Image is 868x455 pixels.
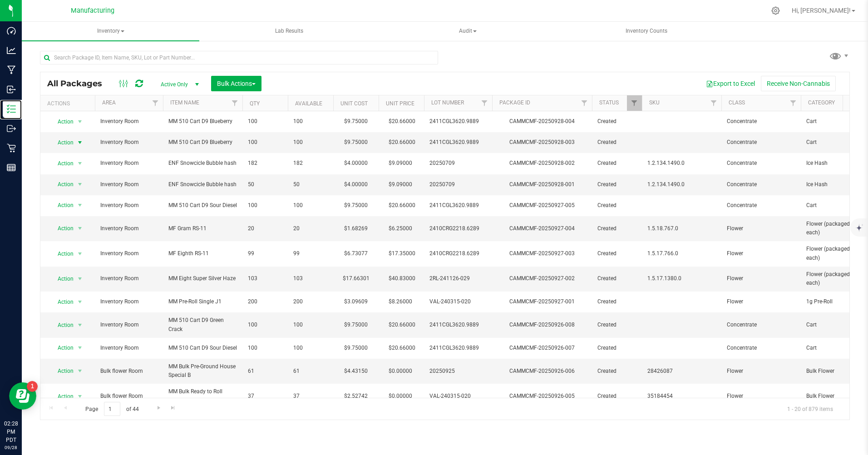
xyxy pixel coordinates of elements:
[429,297,487,306] span: VAL-240315-020
[100,159,158,168] span: Inventory Room
[168,201,237,210] span: MM 510 Cart D9 Sour Diesel
[577,95,592,111] a: Filter
[248,201,282,210] span: 100
[100,249,158,258] span: Inventory Room
[597,344,636,352] span: Created
[248,321,282,329] span: 100
[293,117,328,126] span: 100
[649,99,660,106] a: SKU
[647,224,716,233] span: 1.5.18.767.0
[227,95,242,111] a: Filter
[429,201,487,210] span: 2411CGL3620.9889
[293,159,328,168] span: 182
[248,117,282,126] span: 100
[7,26,16,35] inline-svg: Dashboard
[74,319,86,331] span: select
[49,247,74,260] span: Action
[74,341,86,354] span: select
[597,201,636,210] span: Created
[7,65,16,74] inline-svg: Manufacturing
[384,115,420,128] span: $20.66000
[250,100,260,107] a: Qty
[727,392,795,401] span: Flower
[491,159,593,168] div: CAMMCMF-20250928-002
[49,199,74,212] span: Action
[4,420,18,444] p: 02:28 PM PDT
[248,297,282,306] span: 200
[770,6,781,15] div: Manage settings
[727,249,795,258] span: Flower
[706,95,721,111] a: Filter
[597,367,636,376] span: Created
[597,249,636,258] span: Created
[71,7,114,15] span: Manufacturing
[429,367,487,376] span: 20250925
[248,249,282,258] span: 99
[168,117,237,126] span: MM 510 Cart D9 Blueberry
[49,272,74,285] span: Action
[293,344,328,352] span: 100
[74,247,86,260] span: select
[168,297,237,306] span: MM Pre-Roll Single J1
[293,249,328,258] span: 99
[491,201,593,210] div: CAMMCMF-20250927-005
[74,115,86,128] span: select
[384,318,420,331] span: $20.66000
[248,159,282,168] span: 182
[7,143,16,153] inline-svg: Retail
[429,159,487,168] span: 20250709
[100,180,158,189] span: Inventory Room
[333,132,379,153] td: $9.75000
[295,100,322,107] a: Available
[100,138,158,147] span: Inventory Room
[792,7,851,14] span: Hi, [PERSON_NAME]!
[217,80,256,87] span: Bulk Actions
[429,224,487,233] span: 2410CRG2218.6289
[386,100,414,107] a: Unit Price
[49,178,74,191] span: Action
[597,392,636,401] span: Created
[168,344,237,352] span: MM 510 Cart D9 Sour Diesel
[211,76,261,91] button: Bulk Actions
[700,76,761,91] button: Export to Excel
[384,222,417,235] span: $6.25000
[727,367,795,376] span: Flower
[74,272,86,285] span: select
[293,224,328,233] span: 20
[384,295,417,308] span: $8.26000
[429,249,487,258] span: 2410CRG2218.6289
[727,321,795,329] span: Concentrate
[248,344,282,352] span: 100
[597,138,636,147] span: Created
[597,159,636,168] span: Created
[49,390,74,403] span: Action
[333,292,379,312] td: $3.09609
[7,46,16,55] inline-svg: Analytics
[248,224,282,233] span: 20
[49,365,74,377] span: Action
[384,178,417,191] span: $9.09000
[248,138,282,147] span: 100
[104,402,120,416] input: 1
[7,85,16,94] inline-svg: Inbound
[597,297,636,306] span: Created
[780,402,840,415] span: 1 - 20 of 879 items
[491,297,593,306] div: CAMMCMF-20250927-001
[429,274,487,283] span: 2RL-241126-029
[293,297,328,306] span: 200
[293,138,328,147] span: 100
[729,99,745,106] a: Class
[384,272,420,285] span: $40.83000
[74,296,86,308] span: select
[170,99,199,106] a: Item Name
[168,138,237,147] span: MM 510 Cart D9 Blueberry
[429,344,487,352] span: 2411CGL3620.9889
[333,267,379,292] td: $17.66301
[100,274,158,283] span: Inventory Room
[7,163,16,172] inline-svg: Reports
[333,174,379,195] td: $4.00000
[384,365,417,378] span: $0.00000
[74,178,86,191] span: select
[49,319,74,331] span: Action
[100,297,158,306] span: Inventory Room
